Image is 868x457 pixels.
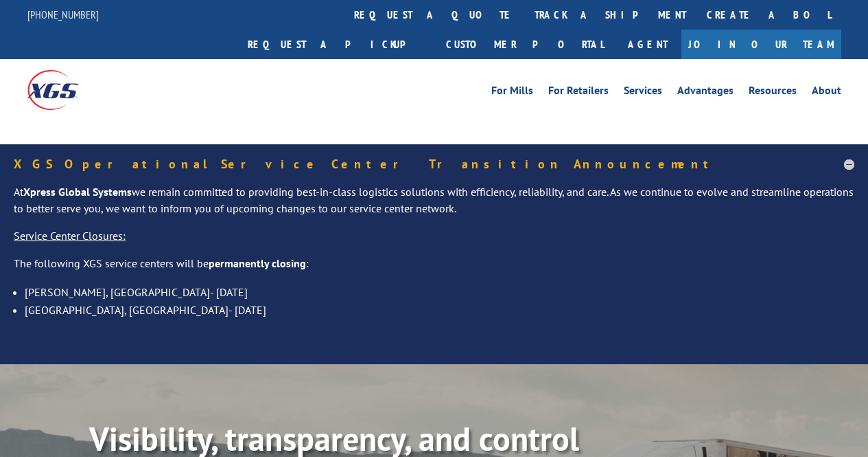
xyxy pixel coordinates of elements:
a: Join Our Team [681,30,841,59]
strong: Xpress Global Systems [23,185,132,199]
a: About [812,85,841,100]
a: Advantages [677,85,734,100]
u: Service Center Closures: [14,229,126,243]
li: [PERSON_NAME], [GEOGRAPHIC_DATA]- [DATE] [25,283,854,301]
p: The following XGS service centers will be : [14,256,854,283]
a: Request a pickup [237,30,436,59]
h5: XGS Operational Service Center Transition Announcement [14,158,854,170]
a: For Retailers [548,85,609,100]
a: Services [624,85,662,100]
strong: permanently closing [209,256,306,270]
p: At we remain committed to providing best-in-class logistics solutions with efficiency, reliabilit... [14,184,854,228]
a: Customer Portal [436,30,614,59]
li: [GEOGRAPHIC_DATA], [GEOGRAPHIC_DATA]- [DATE] [25,301,854,319]
a: [PHONE_NUMBER] [27,8,99,21]
a: Resources [749,85,797,100]
a: Agent [614,30,681,59]
a: For Mills [491,85,533,100]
